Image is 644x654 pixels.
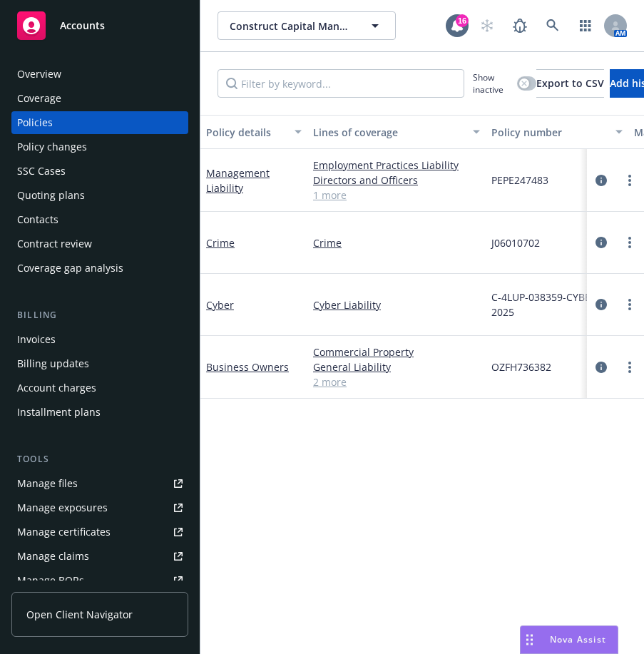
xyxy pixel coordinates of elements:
[11,496,188,519] a: Manage exposures
[206,298,234,312] a: Cyber
[17,87,61,110] div: Coverage
[206,125,286,140] div: Policy details
[17,377,96,399] div: Account charges
[11,521,188,543] a: Manage certificates
[11,87,188,110] a: Coverage
[313,359,480,374] a: General Liability
[313,297,480,312] a: Cyber Liability
[307,115,486,149] button: Lines of coverage
[11,160,188,183] a: SSC Cases
[206,360,289,374] a: Business Owners
[491,359,551,374] span: OZFH736382
[536,69,604,98] button: Export to CSV
[313,188,480,203] a: 1 more
[313,173,480,188] a: Directors and Officers
[621,172,638,189] a: more
[11,472,188,495] a: Manage files
[486,115,628,149] button: Policy number
[17,136,87,158] div: Policy changes
[11,257,188,280] a: Coverage gap analysis
[17,257,123,280] div: Coverage gap analysis
[536,76,604,90] span: Export to CSV
[17,352,89,375] div: Billing updates
[11,569,188,592] a: Manage BORs
[621,359,638,376] a: more
[491,290,623,320] span: C-4LUP-038359-CYBER-2025
[11,208,188,231] a: Contacts
[11,401,188,424] a: Installment plans
[17,545,89,568] div: Manage claims
[491,173,548,188] span: PEPE247483
[11,111,188,134] a: Policies
[218,69,464,98] input: Filter by keyword...
[456,14,469,27] div: 16
[491,125,607,140] div: Policy number
[26,607,133,622] span: Open Client Navigator
[11,452,188,466] div: Tools
[17,160,66,183] div: SSC Cases
[506,11,534,40] a: Report a Bug
[11,233,188,255] a: Contract review
[473,11,501,40] a: Start snowing
[313,235,480,250] a: Crime
[593,359,610,376] a: circleInformation
[593,296,610,313] a: circleInformation
[17,521,111,543] div: Manage certificates
[17,328,56,351] div: Invoices
[17,208,58,231] div: Contacts
[17,63,61,86] div: Overview
[218,11,396,40] button: Construct Capital Management, LLC
[200,115,307,149] button: Policy details
[521,626,538,653] div: Drag to move
[520,625,618,654] button: Nova Assist
[11,184,188,207] a: Quoting plans
[550,633,606,645] span: Nova Assist
[11,328,188,351] a: Invoices
[491,235,540,250] span: J06010702
[17,401,101,424] div: Installment plans
[313,374,480,389] a: 2 more
[313,344,480,359] a: Commercial Property
[11,545,188,568] a: Manage claims
[11,6,188,46] a: Accounts
[621,234,638,251] a: more
[206,166,270,195] a: Management Liability
[313,125,464,140] div: Lines of coverage
[17,184,85,207] div: Quoting plans
[571,11,600,40] a: Switch app
[11,377,188,399] a: Account charges
[473,71,511,96] span: Show inactive
[17,233,92,255] div: Contract review
[230,19,353,34] span: Construct Capital Management, LLC
[11,63,188,86] a: Overview
[538,11,567,40] a: Search
[60,20,105,31] span: Accounts
[313,158,480,173] a: Employment Practices Liability
[621,296,638,313] a: more
[17,472,78,495] div: Manage files
[593,234,610,251] a: circleInformation
[593,172,610,189] a: circleInformation
[206,236,235,250] a: Crime
[11,136,188,158] a: Policy changes
[17,111,53,134] div: Policies
[17,496,108,519] div: Manage exposures
[11,308,188,322] div: Billing
[11,352,188,375] a: Billing updates
[17,569,84,592] div: Manage BORs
